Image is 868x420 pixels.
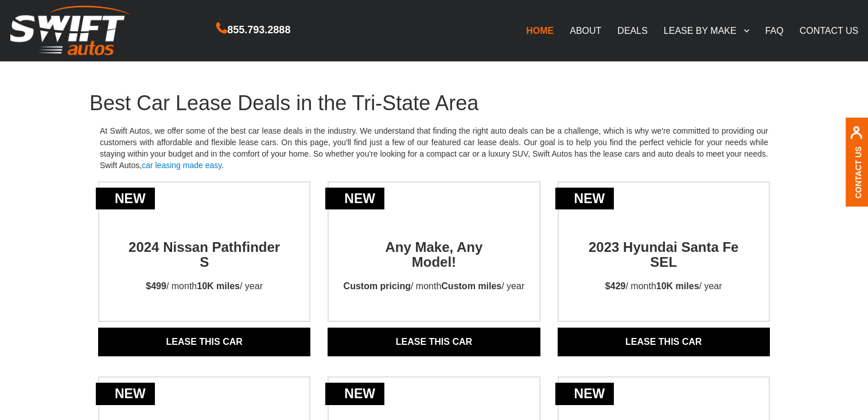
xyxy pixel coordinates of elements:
h2: 2023 Hyundai Santa Fe SEL [583,219,745,270]
strong: Custom miles [441,281,501,291]
a: Lease THIS CAR [328,328,540,356]
h1: Best Car Lease Deals in the Tri-State Area [89,92,779,115]
a: Contact Us [854,146,863,199]
p: / month / year [595,270,733,304]
a: Lease THIS CAR [558,328,770,356]
span: 855.793.2888 [227,22,290,38]
img: Swift Autos [10,6,131,56]
div: new [96,383,155,405]
a: FAQ [757,18,792,42]
strong: Custom pricing [344,281,411,291]
strong: 10K miles [197,281,240,291]
a: HOME [518,18,562,42]
strong: $429 [605,281,626,291]
a: newAny Make, AnyModel!Custom pricing/ monthCustom miles/ year [329,219,539,304]
a: new2023 Hyundai Santa Fe SEL$429/ month10K miles/ year [559,219,769,304]
div: new [325,383,384,405]
a: CONTACT US [792,18,867,42]
a: new2024 Nissan Pathfinder S$499/ month10K miles/ year [99,219,309,304]
a: Lease THIS CAR [98,328,310,356]
strong: 10K miles [656,281,699,291]
strong: $499 [146,281,166,291]
p: At Swift Autos, we offer some of the best car lease deals in the industry. We understand that fin... [89,115,779,181]
div: new [555,383,614,405]
a: DEALS [609,18,655,42]
div: new [555,188,614,210]
a: ABOUT [562,18,609,42]
img: contact us, iconuser [850,126,863,146]
a: 855.793.2888 [216,25,290,35]
a: car leasing made easy [142,161,221,170]
p: / month / year [333,270,535,304]
p: / month / year [135,270,273,304]
a: LEASE BY MAKE [656,18,757,42]
h2: Any Make, Any Model! [353,219,515,270]
div: new [96,188,155,210]
div: new [325,188,384,210]
h2: 2024 Nissan Pathfinder S [123,219,285,270]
